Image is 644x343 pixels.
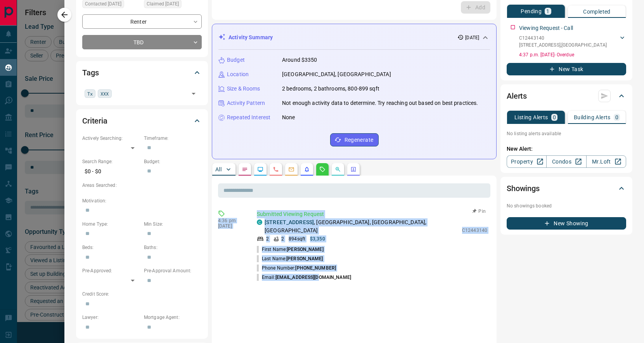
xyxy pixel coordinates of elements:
[282,85,379,93] p: 2 bedrooms, 2 bathrooms, 800-899 sqft
[615,115,618,120] p: 0
[586,155,626,168] a: Mr.Loft
[82,182,202,189] p: Areas Searched:
[310,235,325,242] p: $3,350
[319,166,325,172] svg: Requests
[218,218,245,223] p: 4:36 pm
[144,221,202,228] p: Min Size:
[227,70,249,78] p: Location
[82,66,99,79] h2: Tags
[519,35,607,42] p: C12443140
[507,145,626,153] p: New Alert:
[82,115,107,127] h2: Criteria
[507,90,527,102] h2: Alerts
[144,158,202,165] p: Budget:
[257,265,336,272] p: Phone Number:
[282,56,317,64] p: Around $3350
[82,197,202,204] p: Motivation:
[82,63,202,82] div: Tags
[82,291,202,298] p: Credit Score:
[144,135,202,142] p: Timeframe:
[282,99,478,107] p: Not enough activity data to determine. Try reaching out based on best practices.
[100,90,109,98] span: XXX
[257,219,262,225] div: condos.ca
[82,244,140,251] p: Beds:
[507,202,626,209] p: No showings booked
[275,275,351,280] span: [EMAIL_ADDRESS][DOMAIN_NAME]
[227,99,265,107] p: Activity Pattern
[257,255,323,262] p: Last Name:
[265,219,314,225] a: [STREET_ADDRESS]
[519,42,607,49] p: [STREET_ADDRESS] , [GEOGRAPHIC_DATA]
[287,247,323,252] span: [PERSON_NAME]
[465,34,479,41] p: [DATE]
[144,244,202,251] p: Baths:
[82,158,140,165] p: Search Range:
[227,113,270,122] p: Repeated Interest
[227,85,260,93] p: Size & Rooms
[265,218,458,235] p: , [GEOGRAPHIC_DATA], [GEOGRAPHIC_DATA], [GEOGRAPHIC_DATA]
[218,30,490,45] div: Activity Summary[DATE]
[521,9,542,14] p: Pending
[273,166,279,172] svg: Calls
[574,115,611,120] p: Building Alerts
[519,33,626,50] div: C12443140[STREET_ADDRESS],[GEOGRAPHIC_DATA]
[295,265,336,271] span: [PHONE_NUMBER]
[507,87,626,105] div: Alerts
[82,165,140,178] p: $0 - $0
[218,223,245,229] p: [DATE]
[188,88,199,99] button: Open
[553,115,556,120] p: 0
[286,256,323,261] span: [PERSON_NAME]
[507,179,626,198] div: Showings
[335,166,341,172] svg: Opportunities
[330,133,379,146] button: Regenerate
[257,246,324,253] p: First Name:
[227,56,245,64] p: Budget
[144,267,202,274] p: Pre-Approval Amount:
[82,314,140,321] p: Lawyer:
[468,208,490,215] button: Pin
[82,111,202,130] div: Criteria
[289,235,305,242] p: 894 sqft
[350,166,357,172] svg: Agent Actions
[242,166,248,172] svg: Notes
[257,274,351,281] p: Email:
[519,24,573,32] p: Viewing Request - Call
[507,130,626,137] p: No listing alerts available
[87,90,93,98] span: Tx
[507,155,547,168] a: Property
[583,9,611,14] p: Completed
[288,166,294,172] svg: Emails
[282,70,391,78] p: [GEOGRAPHIC_DATA], [GEOGRAPHIC_DATA]
[519,51,626,58] p: 4:37 p.m. [DATE] - Overdue
[281,235,284,242] p: 2
[546,9,549,14] p: 1
[82,35,202,49] div: TBD
[229,33,273,42] p: Activity Summary
[257,166,263,172] svg: Lead Browsing Activity
[507,217,626,230] button: New Showing
[546,155,586,168] a: Condos
[507,182,540,195] h2: Showings
[304,166,310,172] svg: Listing Alerts
[266,235,269,242] p: 2
[144,314,202,321] p: Mortgage Agent:
[82,135,140,142] p: Actively Searching:
[82,14,202,29] div: Renter
[257,210,487,218] p: Submitted Viewing Request
[507,63,626,75] button: New Task
[82,221,140,228] p: Home Type:
[514,115,548,120] p: Listing Alerts
[82,267,140,274] p: Pre-Approved:
[282,113,295,122] p: None
[215,167,222,172] p: All
[462,227,487,234] p: C12443140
